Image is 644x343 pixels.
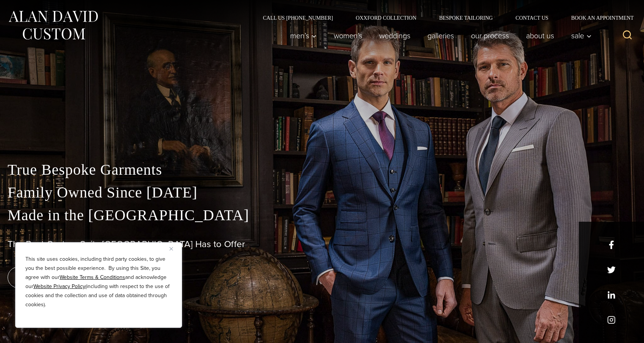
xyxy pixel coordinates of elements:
[8,158,636,227] p: True Bespoke Garments Family Owned Since [DATE] Made in the [GEOGRAPHIC_DATA]
[419,28,463,43] a: Galleries
[282,28,596,43] nav: Primary Navigation
[8,8,99,42] img: Alan David Custom
[618,27,636,45] button: View Search Form
[170,244,179,253] button: Close
[325,28,371,43] a: Women’s
[518,28,563,43] a: About Us
[60,273,125,281] a: Website Terms & Conditions
[428,15,504,20] a: Bespoke Tailoring
[344,15,428,20] a: Oxxford Collection
[8,239,636,250] h1: The Best Custom Suits [GEOGRAPHIC_DATA] Has to Offer
[290,32,317,39] span: Men’s
[463,28,518,43] a: Our Process
[170,247,173,251] img: Close
[33,282,85,290] a: Website Privacy Policy
[251,15,344,20] a: Call Us [PHONE_NUMBER]
[8,267,114,288] a: book an appointment
[571,32,592,39] span: Sale
[25,255,172,309] p: This site uses cookies, including third party cookies, to give you the best possible experience. ...
[251,15,636,20] nav: Secondary Navigation
[560,15,636,20] a: Book an Appointment
[504,15,560,20] a: Contact Us
[371,28,419,43] a: weddings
